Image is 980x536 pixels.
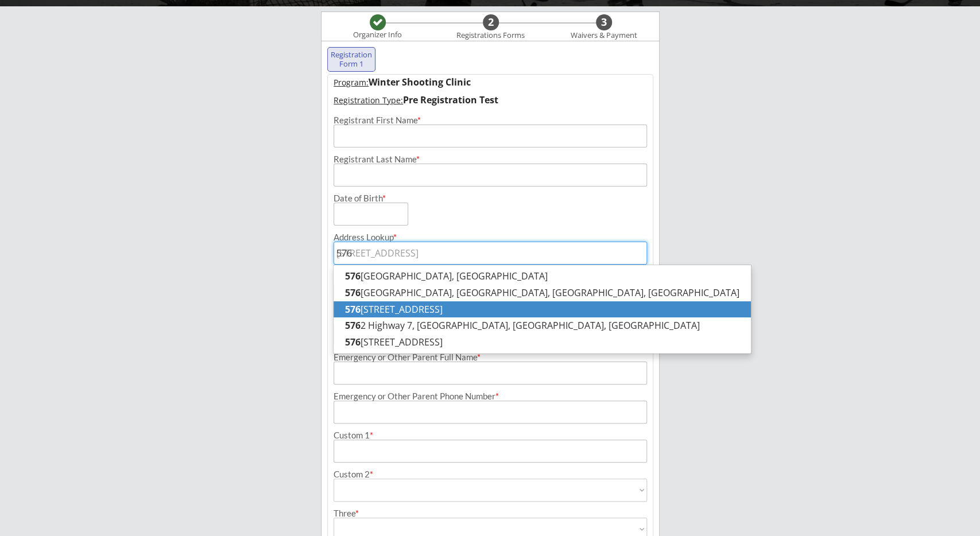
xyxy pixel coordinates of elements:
[334,509,648,518] div: Three
[330,51,373,68] div: Registration Form 1
[345,303,361,316] strong: 576
[334,268,751,285] p: [GEOGRAPHIC_DATA], [GEOGRAPHIC_DATA]
[483,16,499,29] div: 2
[369,76,471,88] strong: Winter Shooting Clinic
[564,31,644,40] div: Waivers & Payment
[345,270,361,282] strong: 576
[334,194,393,203] div: Date of Birth
[334,301,751,318] p: [STREET_ADDRESS]
[334,470,648,479] div: Custom 2
[334,334,751,351] p: [STREET_ADDRESS]
[345,336,361,348] strong: 576
[334,242,648,265] input: Street, City, Province/State
[334,155,648,164] div: Registrant Last Name
[345,319,361,332] strong: 576
[334,353,648,362] div: Emergency or Other Parent Full Name
[334,317,751,334] p: 2 Highway 7, [GEOGRAPHIC_DATA], [GEOGRAPHIC_DATA], [GEOGRAPHIC_DATA]
[345,286,361,299] strong: 576
[334,77,369,88] u: Program:
[334,233,648,242] div: Address Lookup
[334,285,751,301] p: [GEOGRAPHIC_DATA], [GEOGRAPHIC_DATA], [GEOGRAPHIC_DATA], [GEOGRAPHIC_DATA]
[451,31,530,40] div: Registrations Forms
[334,116,648,125] div: Registrant First Name
[334,431,648,440] div: Custom 1
[346,30,409,40] div: Organizer Info
[334,95,403,106] u: Registration Type:
[596,16,612,29] div: 3
[403,94,498,106] strong: Pre Registration Test
[334,392,648,401] div: Emergency or Other Parent Phone Number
